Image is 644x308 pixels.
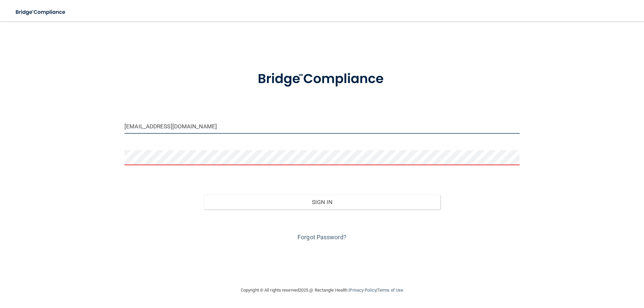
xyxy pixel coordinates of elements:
input: Email [124,119,520,134]
img: bridge_compliance_login_screen.278c3ca4.svg [244,62,400,97]
div: Copyright © All rights reserved 2025 @ Rectangle Health | | [200,280,444,301]
a: Forgot Password? [298,234,346,241]
a: Terms of Use [377,288,403,293]
img: bridge_compliance_login_screen.278c3ca4.svg [10,5,72,19]
a: Privacy Policy [350,288,376,293]
button: Sign In [204,195,441,209]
